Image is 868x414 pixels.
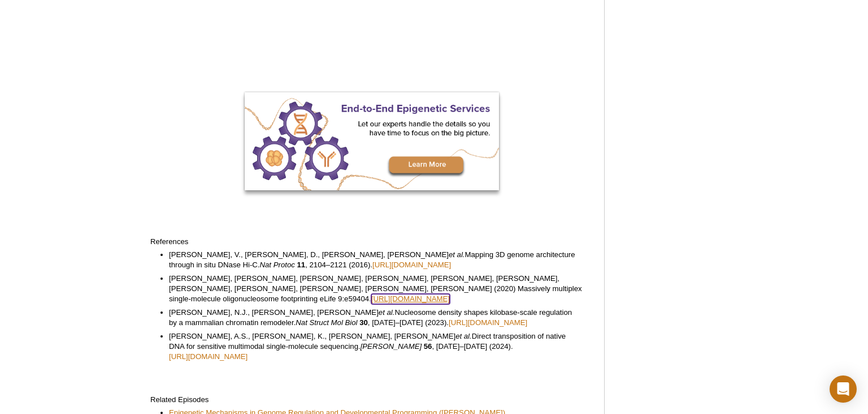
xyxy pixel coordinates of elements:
[245,92,499,190] img: Active Motif End-to-End Services
[361,342,422,351] em: [PERSON_NAME]
[169,352,248,362] a: [URL][DOMAIN_NAME]
[297,261,306,269] strong: 11
[359,318,368,327] strong: 30
[260,261,295,269] em: Nat Protoc
[169,250,582,270] li: [PERSON_NAME], V., [PERSON_NAME], D., [PERSON_NAME], [PERSON_NAME] Mapping 3D genome architecture...
[372,260,451,270] a: [URL][DOMAIN_NAME]
[379,308,395,317] em: et al.
[169,274,582,304] li: [PERSON_NAME], [PERSON_NAME], [PERSON_NAME], [PERSON_NAME], [PERSON_NAME], [PERSON_NAME], [PERSON...
[371,294,450,304] a: [URL][DOMAIN_NAME]
[449,250,465,259] em: et al.
[296,318,357,327] em: Nat Struct Mol Biol
[449,318,527,328] a: [URL][DOMAIN_NAME]
[830,375,857,403] div: Open Intercom Messenger
[169,331,582,362] li: [PERSON_NAME], A.S., [PERSON_NAME], K., [PERSON_NAME], [PERSON_NAME] Direct transposition of nati...
[150,395,593,405] p: Related Episodes
[424,342,432,351] strong: 56
[455,332,472,340] em: et al.
[169,308,582,328] li: [PERSON_NAME], N.J., [PERSON_NAME], [PERSON_NAME] Nucleosome density shapes kilobase-scale regula...
[150,237,593,247] p: References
